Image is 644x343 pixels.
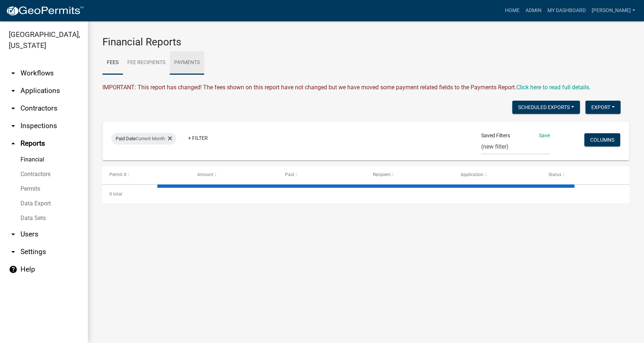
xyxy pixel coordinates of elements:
a: Home [502,4,523,18]
i: arrow_drop_up [9,139,18,148]
i: arrow_drop_down [9,122,18,130]
span: Paid [285,172,294,177]
datatable-header-cell: Status [542,166,629,184]
i: arrow_drop_down [9,86,18,95]
a: Payments [170,51,204,75]
datatable-header-cell: Paid [278,166,366,184]
span: Status [548,172,561,177]
button: Columns [584,133,620,146]
span: Permit # [109,172,126,177]
a: My Dashboard [544,4,589,18]
i: arrow_drop_down [9,230,18,239]
button: Scheduled Exports [512,101,580,114]
button: Export [585,101,621,114]
span: Saved Filters [481,132,510,139]
a: Fees [102,51,123,75]
h3: Financial Reports [102,36,629,48]
div: IMPORTANT: This report has changed! The fees shown on this report have not changed but we have mo... [102,83,629,92]
a: Admin [523,4,544,18]
i: help [9,265,18,274]
span: Application [461,172,483,177]
datatable-header-cell: Permit # [102,166,190,184]
span: Amount [197,172,213,177]
a: [PERSON_NAME] [589,4,638,18]
wm-modal-confirm: Upcoming Changes to Daily Fees Report [516,84,591,91]
datatable-header-cell: Application [454,166,542,184]
div: Current Month [111,133,176,145]
span: Recipient [373,172,391,177]
a: Click here to read full details. [516,84,591,91]
i: arrow_drop_down [9,247,18,256]
a: Save [539,133,550,138]
i: arrow_drop_down [9,104,18,113]
datatable-header-cell: Recipient [366,166,454,184]
i: arrow_drop_down [9,69,18,78]
span: Paid Date [116,136,136,141]
a: + Filter [182,131,214,145]
div: 0 total [102,185,629,203]
datatable-header-cell: Amount [190,166,278,184]
a: Fee Recipients [123,51,170,75]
